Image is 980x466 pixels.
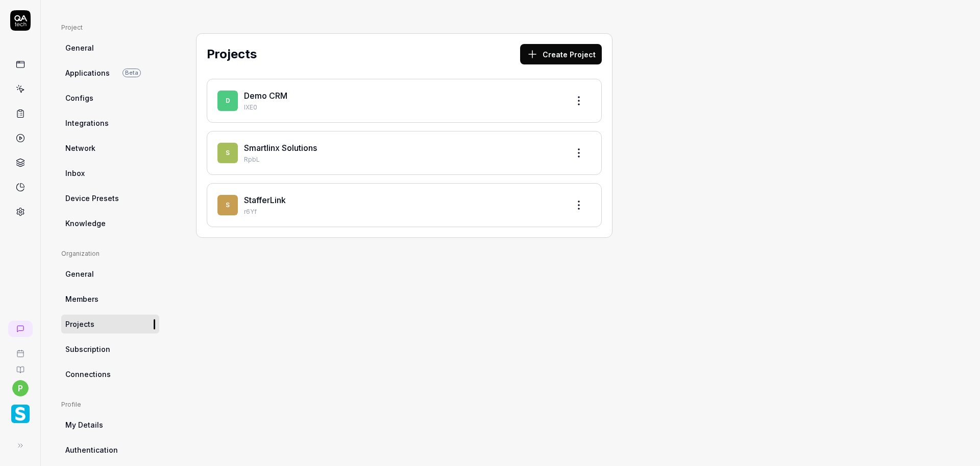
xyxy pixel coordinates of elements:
a: My Details [61,415,159,434]
span: Knowledge [65,218,106,229]
span: Device Presets [65,193,119,204]
a: General [61,264,159,283]
a: Documentation [4,358,36,374]
span: Configs [65,93,93,103]
p: r6Yf [244,207,560,216]
span: D [217,91,238,111]
span: Network [65,143,95,153]
a: Device Presets [61,189,159,208]
span: General [65,42,94,53]
a: New conversation [8,321,33,337]
a: Inbox [61,164,159,183]
a: Configs [61,88,159,107]
img: Smartlinx Logo [11,405,30,423]
a: Network [61,139,159,158]
div: Profile [61,400,159,409]
a: Smartlinx Solutions [244,143,317,153]
a: Book a call with us [4,341,36,358]
span: Subscription [65,344,110,354]
button: Create Project [520,44,602,64]
button: p [12,380,29,396]
a: ApplicationsBeta [61,63,159,82]
a: General [61,38,159,57]
a: Integrations [61,114,159,132]
a: Demo CRM [244,91,287,101]
a: Authentication [61,440,159,459]
a: Subscription [61,340,159,359]
a: StafferLink [244,195,286,205]
span: Integrations [65,118,109,128]
span: Connections [65,369,111,380]
div: Organization [61,249,159,258]
span: Authentication [65,445,118,455]
a: Projects [61,315,159,334]
span: S [217,143,238,163]
span: My Details [65,419,103,430]
span: General [65,269,94,279]
a: Connections [61,365,159,384]
span: S [217,195,238,215]
span: Beta [122,69,141,77]
button: Smartlinx Logo [4,396,36,425]
span: Members [65,294,99,304]
span: Inbox [65,168,85,179]
span: Applications [65,68,110,78]
p: IXE0 [244,103,560,112]
p: RpbL [244,155,560,164]
h2: Projects [207,45,257,63]
div: Project [61,23,159,32]
span: Projects [65,319,94,329]
a: Knowledge [61,214,159,233]
a: Members [61,290,159,308]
